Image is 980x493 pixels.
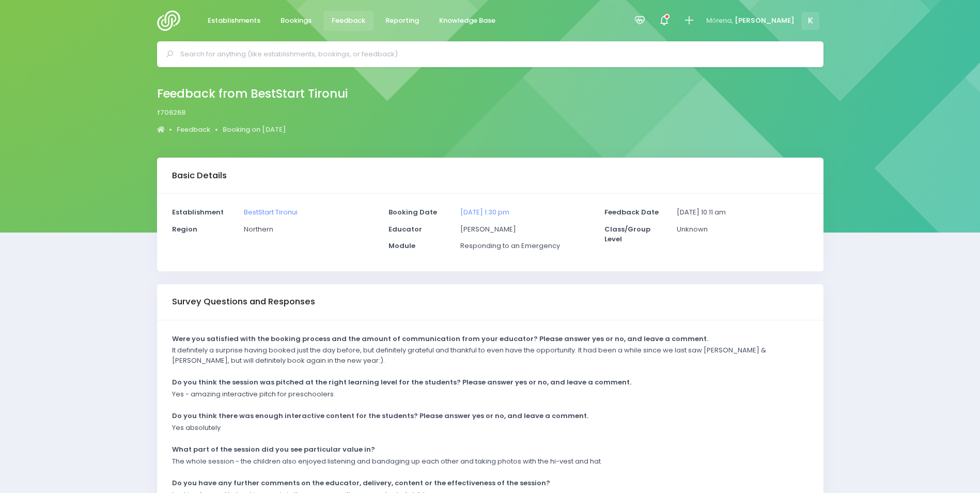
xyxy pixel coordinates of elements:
strong: Were you satisfied with the booking process and the amount of communication from your educator? P... [172,334,708,344]
strong: Feedback Date [604,207,659,217]
h3: Survey Questions and Responses [172,297,315,307]
h3: Basic Details [172,171,227,181]
a: Establishments [199,11,269,31]
p: [DATE] 10:11 am [677,207,808,218]
p: It definitely a surprise having booked just the day before, but definitely grateful and thankful ... [172,345,796,365]
p: Yes absolutely [172,423,221,433]
strong: What part of the session did you see particular value in? [172,444,375,454]
img: Logo [157,10,186,31]
span: Reporting [385,16,419,26]
p: [PERSON_NAME] [460,224,592,235]
div: Northern [238,224,382,241]
p: The whole session - the children also enjoyed listening and bandaging up each other and taking ph... [172,456,601,467]
a: Feedback [323,11,374,31]
p: Responding to an Emergency [460,241,592,251]
a: Feedback [177,125,210,135]
span: f706268 [157,107,185,118]
a: Reporting [377,11,428,31]
span: Knowledge Base [439,16,495,26]
p: Unknown [677,224,808,235]
a: BestStart Tironui [244,207,298,217]
span: Feedback [332,16,365,26]
span: Bookings [281,16,312,26]
strong: Module [388,241,415,251]
span: Mōrena, [706,16,733,26]
span: K [801,12,819,30]
strong: Region [172,224,197,234]
strong: Booking Date [388,207,437,217]
span: [PERSON_NAME] [735,16,795,26]
input: Search for anything (like establishments, bookings, or feedback) [180,47,809,62]
strong: Do you think the session was pitched at the right learning level for the students? Please answer ... [172,377,631,387]
a: Booking on [DATE] [223,125,286,135]
a: Knowledge Base [431,11,504,31]
a: Bookings [272,11,320,31]
span: Establishments [208,16,260,26]
h2: Feedback from BestStart Tironui [157,87,348,101]
strong: Establishment [172,207,224,217]
strong: Class/Group Level [604,224,650,244]
strong: Educator [388,224,422,234]
strong: Do you have any further comments on the educator, delivery, content or the effectiveness of the s... [172,478,550,488]
p: Yes - amazing interactive pitch for preschoolers [172,389,334,399]
strong: Do you think there was enough interactive content for the students? Please answer yes or no, and ... [172,411,588,421]
a: [DATE] 1:30 pm [460,207,509,217]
